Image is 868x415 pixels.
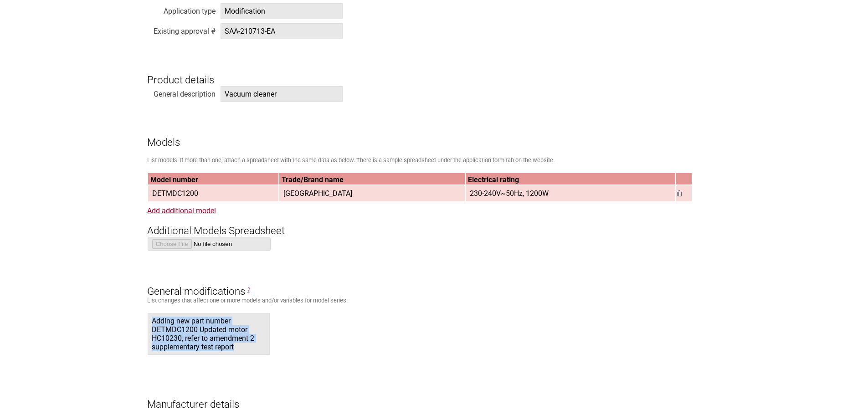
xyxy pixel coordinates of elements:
img: Remove [677,190,682,196]
span: 230-240V~50Hz, 1200W [466,186,552,201]
small: List changes that affect one or more models and/or variables for model series. [147,297,348,304]
small: List models. If more than one, attach a spreadsheet with the same data as below. There is a sampl... [147,157,555,164]
span: Modification [221,3,343,19]
h3: General modifications [147,270,721,297]
div: General description [147,87,216,97]
h3: Product details [147,58,721,86]
div: Application type [147,5,216,14]
h3: Manufacturer details [147,383,721,410]
span: [GEOGRAPHIC_DATA] [280,186,356,201]
span: SAA-210713-EA [221,23,343,39]
h3: Models [147,121,721,149]
span: Vacuum cleaner [221,86,343,102]
span: DETMDC1200 [149,186,202,201]
th: Electrical rating [466,173,675,184]
span: Adding new part number DETMDC1200 Updated motor HC10230, refer to amendment 2 supplementary test ... [148,313,270,355]
span: General Modifications are changes that affect one or more models. E.g. Alternative brand names or... [247,287,250,293]
h3: Additional Models Spreadsheet [147,209,721,236]
div: Existing approval # [147,25,216,34]
th: Trade/Brand name [279,173,465,184]
a: Add additional model [147,206,216,215]
th: Model number [148,173,279,184]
